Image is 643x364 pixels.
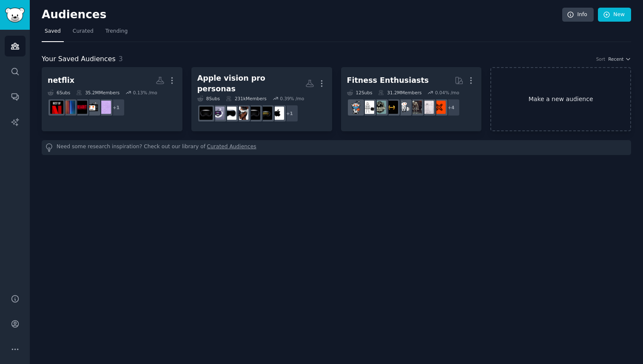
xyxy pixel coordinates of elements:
[347,90,373,96] div: 12 Sub s
[385,101,398,114] img: workout
[259,107,272,120] img: VisionProCircleJerk
[435,90,459,96] div: 0.04 % /mo
[247,107,260,120] img: visionos
[74,101,87,114] img: horror
[223,107,236,120] img: AppleVision
[197,73,305,94] div: Apple vision pro personas
[361,101,374,114] img: GYM
[76,90,119,96] div: 35.2M Members
[197,96,220,102] div: 8 Sub s
[133,90,157,96] div: 0.13 % /mo
[107,99,125,116] div: + 1
[5,8,25,23] img: GummySearch logo
[70,25,97,42] a: Curated
[432,101,446,114] img: personaltraining
[341,67,482,131] a: Fitness Enthusiasts12Subs31.2MMembers0.04% /mo+4personaltrainingphysicaltherapyfitness30plusweigh...
[73,28,94,35] span: Curated
[42,54,116,65] span: Your Saved Audiences
[608,56,631,62] button: Recent
[347,75,429,86] div: Fitness Enthusiasts
[48,90,70,96] div: 6 Sub s
[42,67,182,131] a: netflix6Subs35.2MMembers0.13% /mo+1BridgertonNetflixtelevisionhorrornetflixbestofnetflix
[42,140,631,155] div: Need some research inspiration? Check out our library of
[211,107,225,120] img: VisionPro
[421,101,434,114] img: physicaltherapy
[608,56,623,62] span: Recent
[207,143,256,152] a: Curated Audiences
[562,8,594,22] a: Info
[119,55,123,63] span: 3
[62,101,75,114] img: netflix
[48,75,74,86] div: netflix
[271,107,284,120] img: VisionProByApple
[102,25,131,42] a: Trending
[490,67,631,131] a: Make a new audience
[397,101,410,114] img: weightroom
[598,8,631,22] a: New
[378,90,421,96] div: 31.2M Members
[105,28,128,35] span: Trending
[442,99,460,116] div: + 4
[373,101,386,114] img: GymMotivation
[42,25,64,42] a: Saved
[349,101,362,114] img: Health
[281,104,299,122] div: + 1
[42,8,562,22] h2: Audiences
[86,101,99,114] img: television
[596,56,606,62] div: Sort
[235,107,248,120] img: visionosdev
[409,101,422,114] img: fitness30plus
[226,96,267,102] div: 231k Members
[199,107,213,120] img: AppleVisionPro
[45,28,61,35] span: Saved
[98,101,111,114] img: BridgertonNetflix
[191,67,332,131] a: Apple vision pro personas8Subs231kMembers0.39% /mo+1VisionProByAppleVisionProCircleJerkvisionosvi...
[280,96,304,102] div: 0.39 % /mo
[50,101,63,114] img: bestofnetflix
